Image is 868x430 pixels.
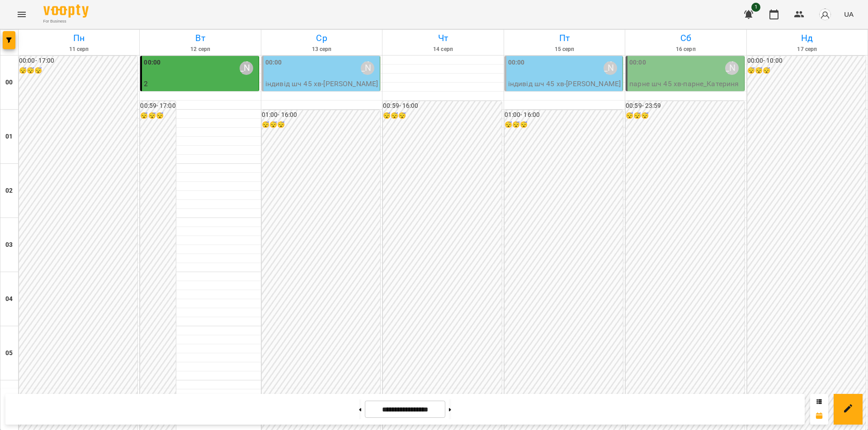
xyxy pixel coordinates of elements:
span: 1 [751,3,760,12]
label: 00:00 [629,58,646,68]
h6: 😴😴😴 [140,111,175,121]
h6: 00:00 - 10:00 [747,56,866,66]
button: Menu [11,4,33,25]
h6: Пн [20,31,138,45]
h6: Нд [748,31,866,45]
h6: Вт [141,31,259,45]
h6: 14 серп [384,45,502,54]
label: 00:00 [144,58,160,68]
h6: 😴😴😴 [505,120,623,130]
div: Олійник Валентин [725,61,739,75]
h6: 12 серп [141,45,259,54]
h6: 00:59 - 16:00 [383,101,501,111]
h6: 😴😴😴 [626,111,744,121]
h6: 05 [5,348,13,358]
h6: 13 серп [263,45,381,54]
p: парне шч 45 хв (парне_Катериняк) [144,89,256,111]
img: Voopty Logo [43,5,89,18]
h6: 17 серп [748,45,866,54]
span: For Business [43,18,89,24]
h6: 15 серп [505,45,623,54]
span: UA [844,9,854,19]
h6: Сб [627,31,745,45]
h6: 😴😴😴 [262,120,380,130]
h6: 16 серп [627,45,745,54]
p: парне шч 45 хв - парне_Катериняк [629,79,742,100]
h6: 😴😴😴 [19,66,137,76]
h6: 😴😴😴 [383,111,501,121]
img: avatar_s.png [819,8,831,21]
div: Олійник Валентин [604,61,617,75]
div: Олійник Валентин [361,61,374,75]
p: індивід шч 45 хв - [PERSON_NAME] [265,79,378,89]
label: 00:00 [508,58,525,68]
button: UA [840,6,857,23]
h6: 00 [5,78,13,88]
h6: 😴😴😴 [747,66,866,76]
h6: 01:00 - 16:00 [262,110,380,120]
h6: 01 [5,132,13,142]
p: 2 [144,79,256,89]
h6: 00:59 - 23:59 [626,101,744,111]
h6: 01:00 - 16:00 [505,110,623,120]
div: Олійник Валентин [240,61,253,75]
h6: Пт [505,31,623,45]
p: індивід шч 45 хв - [PERSON_NAME] [508,79,621,89]
h6: 04 [5,294,13,304]
h6: 11 серп [20,45,138,54]
label: 00:00 [265,58,282,68]
h6: Чт [384,31,502,45]
h6: 02 [5,186,13,196]
h6: 00:00 - 17:00 [19,56,137,66]
h6: 00:59 - 17:00 [140,101,175,111]
h6: Ср [263,31,381,45]
h6: 03 [5,240,13,250]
